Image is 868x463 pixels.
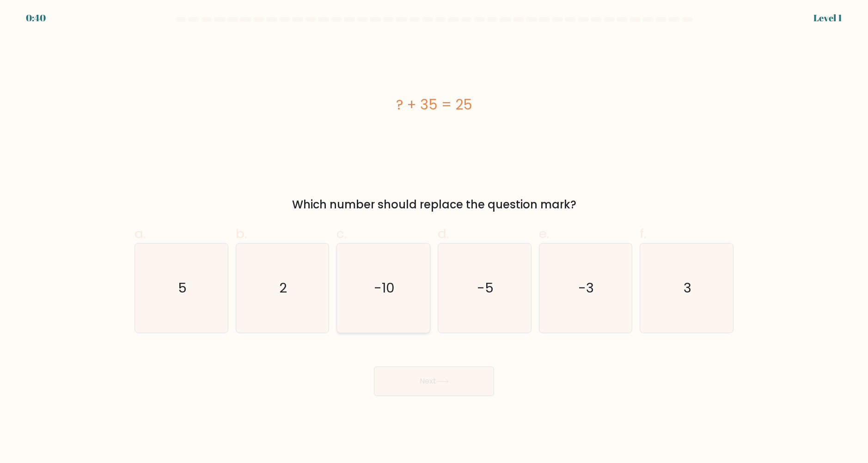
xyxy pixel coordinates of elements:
span: d. [438,225,449,243]
div: 0:40 [26,11,46,25]
text: 5 [178,279,187,297]
text: -3 [579,279,594,297]
span: e. [539,225,549,243]
div: Which number should replace the question mark? [140,196,728,213]
span: c. [336,225,347,243]
span: f. [640,225,646,243]
div: Level 1 [813,11,842,25]
span: b. [236,225,247,243]
text: -10 [374,279,395,297]
text: 3 [684,279,691,297]
text: -5 [477,279,494,297]
button: Next [374,366,494,396]
div: ? + 35 = 25 [134,94,734,115]
span: a. [134,225,146,243]
text: 2 [279,279,287,297]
